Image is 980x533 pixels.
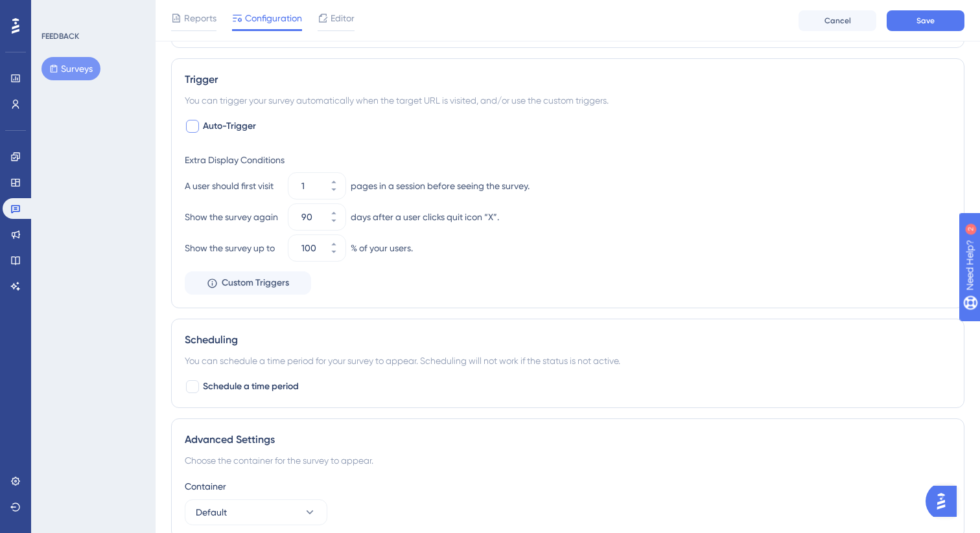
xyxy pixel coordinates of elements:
iframe: UserGuiding AI Assistant Launcher [926,482,964,521]
div: Advanced Settings [185,432,951,448]
span: Custom Triggers [222,275,289,291]
span: Need Help? [30,3,81,19]
div: Extra Display Conditions [185,152,951,168]
span: Editor [331,10,355,26]
div: 2 [90,6,94,17]
span: Default [196,505,227,520]
button: Surveys [41,57,100,80]
div: Scheduling [185,332,951,348]
div: A user should first visit [185,178,283,194]
span: Reports [184,10,216,26]
button: Save [887,10,964,31]
span: Schedule a time period [203,379,299,394]
div: % of your users. [351,240,413,256]
span: Save [916,16,935,26]
div: Choose the container for the survey to appear. [185,453,951,468]
div: Show the survey up to [185,240,283,256]
div: Show the survey again [185,209,283,225]
button: Default [185,499,327,525]
span: Configuration [245,10,302,26]
div: You can schedule a time period for your survey to appear. Scheduling will not work if the status ... [185,353,951,369]
div: Trigger [185,72,951,87]
div: Container [185,479,951,494]
span: Auto-Trigger [203,119,256,134]
button: Cancel [799,10,876,31]
div: FEEDBACK [41,31,79,41]
div: You can trigger your survey automatically when the target URL is visited, and/or use the custom t... [185,93,951,108]
div: pages in a session before seeing the survey. [351,178,530,194]
button: Custom Triggers [185,271,311,295]
div: days after a user clicks quit icon “X”. [351,209,499,225]
span: Cancel [824,16,851,26]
